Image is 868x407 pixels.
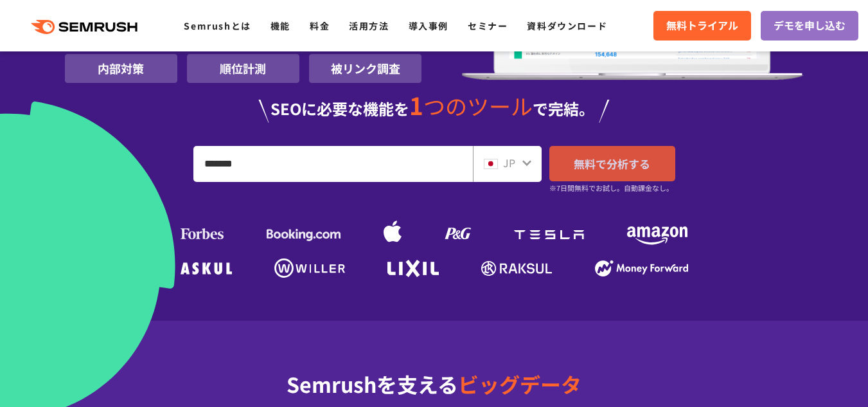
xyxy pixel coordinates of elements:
span: 1 [409,87,423,122]
a: 活用方法 [349,19,389,32]
a: 料金 [310,19,330,32]
input: URL、キーワードを入力してください [194,147,472,181]
a: 資料ダウンロード [527,19,607,32]
a: デモを申し込む [761,11,858,41]
li: 順位計測 [187,54,299,83]
a: Semrushとは [184,19,251,32]
span: 無料トライアル [666,17,738,34]
span: JP [503,155,515,170]
a: 導入事例 [409,19,448,32]
a: 無料で分析する [549,146,675,181]
span: つのツール [423,90,533,122]
span: 無料で分析する [574,156,650,172]
span: で完結。 [533,97,594,120]
span: デモを申し込む [774,17,846,34]
small: ※7日間無料でお試し。自動課金なし。 [549,182,673,194]
a: セミナー [468,19,508,32]
span: ビッグデータ [458,369,581,399]
a: 無料トライアル [653,11,751,41]
div: SEOに必要な機能を [65,93,804,123]
li: 被リンク調査 [309,54,421,83]
li: 内部対策 [65,54,177,83]
a: 機能 [270,19,290,32]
